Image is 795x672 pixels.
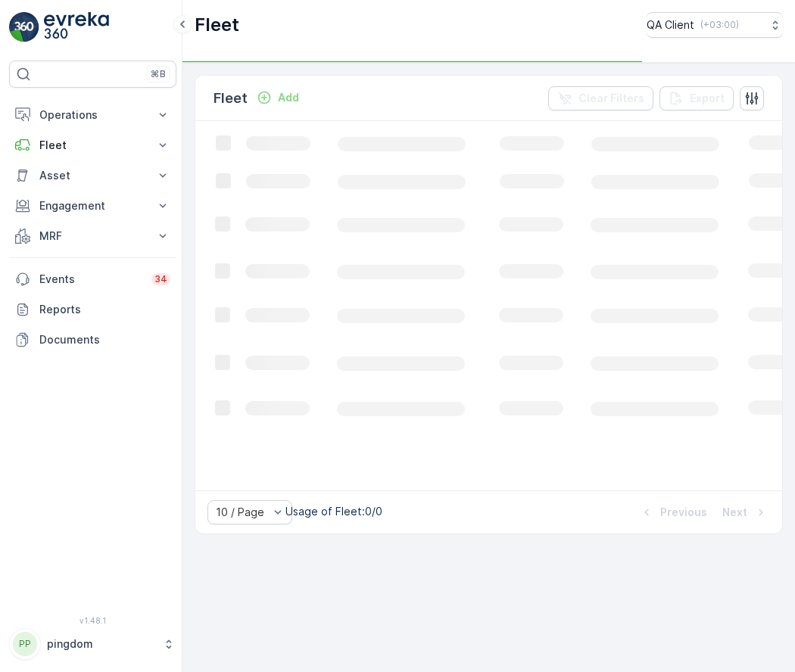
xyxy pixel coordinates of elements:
[700,19,739,31] p: ( +03:00 )
[39,229,146,244] p: MRF
[548,86,653,110] button: Clear Filters
[9,628,176,660] button: PPpingdom
[722,505,747,520] p: Next
[9,160,176,191] button: Asset
[647,12,783,38] button: QA Client(+03:00)
[9,294,176,325] a: Reports
[251,89,305,107] button: Add
[9,325,176,355] a: Documents
[39,138,146,153] p: Fleet
[659,86,734,110] button: Export
[647,17,694,33] p: QA Client
[214,88,248,109] p: Fleet
[9,264,176,294] a: Events34
[578,91,644,106] p: Clear Filters
[278,90,299,105] p: Add
[9,100,176,130] button: Operations
[39,332,170,347] p: Documents
[9,191,176,221] button: Engagement
[690,91,725,106] p: Export
[9,130,176,160] button: Fleet
[39,302,170,317] p: Reports
[39,198,146,213] p: Engagement
[195,13,239,37] p: Fleet
[285,504,382,519] p: Usage of Fleet : 0/0
[151,68,166,80] p: ⌘B
[13,632,37,656] div: PP
[9,616,176,625] span: v 1.48.1
[721,503,770,521] button: Next
[154,273,167,285] p: 34
[39,107,146,123] p: Operations
[9,221,176,251] button: MRF
[660,505,707,520] p: Previous
[39,168,146,183] p: Asset
[9,12,39,42] img: logo
[638,503,709,521] button: Previous
[44,12,109,42] img: logo_light-DOdMpM7g.png
[47,636,155,652] p: pingdom
[39,272,142,287] p: Events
